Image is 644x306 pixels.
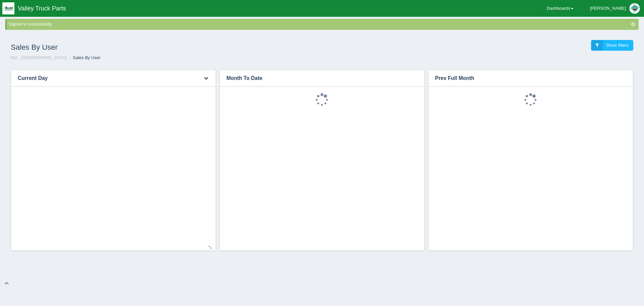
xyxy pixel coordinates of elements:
h3: Prev Full Month [428,70,623,87]
h1: Sales By User [11,40,322,55]
h3: Month To Date [220,70,414,87]
img: q1blfpkbivjhsugxdrfq.png [2,2,14,14]
span: Show filters [606,43,629,48]
img: Profile Picture [629,3,640,14]
h3: Current Day [11,70,195,87]
span: Valley Truck Parts [18,5,66,12]
li: Sales By User [68,55,100,61]
a: Show filters [591,40,633,51]
div: Signed in successfully. [9,21,637,28]
a: W2 - [GEOGRAPHIC_DATA] [11,55,66,60]
div: [PERSON_NAME] [590,2,626,15]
